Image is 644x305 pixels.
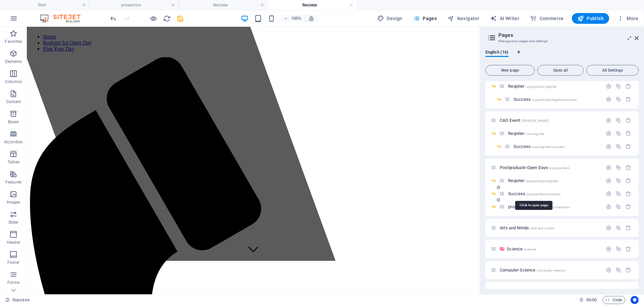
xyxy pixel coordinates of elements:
h6: Session time [579,296,597,304]
div: Settings [606,178,611,183]
div: Register/pgopendays/register [506,178,602,183]
p: Favorites [5,39,22,44]
span: AI Writer [490,15,519,22]
span: Register [508,178,558,183]
span: Open all [540,68,581,72]
button: Code [602,296,625,304]
p: Content [6,99,21,104]
span: /pgopendays/register [525,179,558,183]
span: Postgraduate Open Days [500,165,570,170]
div: Remove [626,165,631,170]
button: Pages [411,13,439,24]
button: New page [485,65,535,76]
div: Duplicate [615,204,621,210]
h4: Success [268,1,357,9]
div: Duplicate [615,165,621,170]
div: Computer Science/computer-science [498,268,602,272]
p: Elements [5,59,22,64]
h2: Pages [498,32,639,38]
h4: prospectus [89,1,178,9]
button: Navigator [445,13,482,24]
div: Remove [626,131,631,136]
span: English (16) [485,48,508,58]
i: On resize automatically adjust zoom level to fit chosen device. [308,15,314,21]
div: Remove [626,225,631,231]
div: Duplicate [615,118,621,123]
div: Register/cao/register [506,131,602,136]
div: Design (Ctrl+Alt+Y) [375,13,405,24]
div: Duplicate [615,225,621,231]
span: All Settings [589,68,636,72]
h6: 100% [291,14,302,22]
span: Success [508,191,560,196]
button: More [614,13,641,24]
div: Remove [626,178,631,183]
p: Boxes [8,119,19,125]
span: /pgopendays [549,166,570,170]
button: All Settings [586,65,639,76]
div: Settings [606,83,611,89]
div: Remove [626,144,631,149]
button: Open all [537,65,584,76]
span: /arts-and-minds [530,226,554,230]
p: Tables [7,159,19,165]
span: /ugopenday/register [525,85,556,88]
div: prospectus/pgopendays/prospectus [506,205,602,209]
h3: Manage your pages and settings [498,38,625,44]
div: Remove [626,288,631,294]
div: Arts and Minds/arts-and-minds [498,226,602,230]
div: Settings [606,144,611,149]
span: More [617,15,638,22]
p: Slider [8,220,19,225]
p: Features [5,179,21,185]
i: Save (Ctrl+S) [176,15,184,22]
div: Register/ugopenday/register [506,84,602,88]
div: Settings [606,191,611,197]
span: Code [605,296,622,304]
button: Click here to leave preview mode and continue editing [149,14,157,22]
div: Settings [606,246,611,252]
span: New page [488,68,532,72]
button: Publish [572,13,609,24]
div: Success/ugopenday/register/success [512,97,602,101]
span: /computer-science [536,269,565,272]
div: Settings [606,288,611,294]
div: CAO Event/[PERSON_NAME] [498,118,602,123]
div: Duplicate [615,83,621,89]
span: /[PERSON_NAME] [521,119,549,123]
button: Usercentrics [631,296,639,304]
span: /cao/register/success [531,145,565,149]
button: 100% [281,14,305,22]
span: Commerce [530,15,564,22]
div: Duplicate [615,191,621,197]
div: Remove [626,96,631,102]
span: Click to open page [514,97,577,102]
div: Settings [606,267,611,273]
div: Duplicate [615,267,621,273]
div: Remove [626,118,631,123]
h4: Success [178,1,268,9]
div: Settings [606,131,611,136]
button: Design [375,13,405,24]
span: Click to open page [508,204,570,209]
div: Settings [606,225,611,231]
span: Publish [577,15,604,22]
span: /pgopendays/success [526,192,560,196]
span: /science [523,247,536,251]
div: Settings [606,96,611,102]
span: Register [508,131,544,136]
span: Design [377,15,402,22]
span: : [591,297,592,302]
span: Navigator [447,15,479,22]
div: Duplicate [615,288,621,294]
div: Remove [626,267,631,273]
div: Duplicate [615,178,621,183]
a: Click to cancel selection. Double-click to open Pages [5,296,30,304]
div: Duplicate [615,131,621,136]
span: Pages [413,15,437,22]
span: /pgopendays/prospectus [531,205,570,209]
div: Success/pgopendays/success [506,192,602,196]
span: /ugopenday/register/success [531,98,577,101]
i: Undo: Delete elements (Ctrl+Z) [109,15,117,22]
span: 00 00 [586,296,597,304]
